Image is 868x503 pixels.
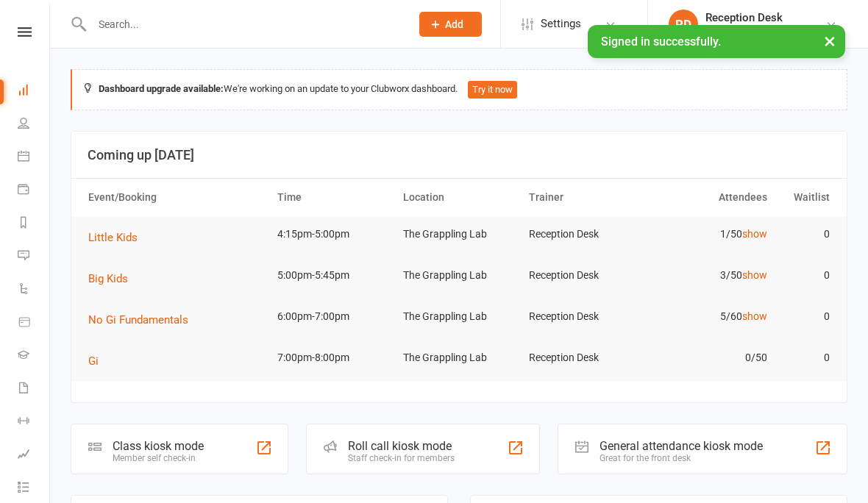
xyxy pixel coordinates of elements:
[396,340,522,375] td: The Grappling Lab
[522,299,648,334] td: Reception Desk
[774,258,837,293] td: 0
[817,25,843,57] button: ×
[88,148,830,163] h3: Coming up [DATE]
[348,453,455,463] div: Staff check-in for members
[88,229,148,246] button: Little Kids
[348,439,455,453] div: Roll call kiosk mode
[648,258,774,293] td: 3/50
[774,217,837,251] td: 0
[601,35,721,49] span: Signed in successfully.
[18,141,51,174] a: Calendar
[742,310,767,322] a: show
[88,231,138,244] span: Little Kids
[99,83,224,94] strong: Dashboard upgrade available:
[88,272,128,285] span: Big Kids
[705,24,789,38] div: The Grappling Lab
[18,307,51,340] a: Product Sales
[396,258,522,293] td: The Grappling Lab
[600,439,763,453] div: General attendance kiosk mode
[18,439,51,472] a: Assessments
[541,7,581,40] span: Settings
[271,179,396,216] th: Time
[522,258,648,293] td: Reception Desk
[774,340,837,375] td: 0
[600,453,763,463] div: Great for the front desk
[88,352,109,370] button: Gi
[648,299,774,334] td: 5/60
[18,174,51,207] a: Payments
[419,12,482,37] button: Add
[18,75,51,108] a: Dashboard
[468,81,517,99] button: Try it now
[742,269,767,281] a: show
[648,340,774,375] td: 0/50
[669,10,698,39] div: RD
[396,217,522,251] td: The Grappling Lab
[88,311,199,329] button: No Gi Fundamentals
[271,217,396,251] td: 4:15pm-5:00pm
[445,18,463,30] span: Add
[82,179,271,216] th: Event/Booking
[705,11,789,24] div: Reception Desk
[648,217,774,251] td: 1/50
[522,179,648,216] th: Trainer
[113,453,204,463] div: Member self check-in
[88,270,138,288] button: Big Kids
[88,313,188,327] span: No Gi Fundamentals
[742,228,767,240] a: show
[522,340,648,375] td: Reception Desk
[71,69,847,110] div: We're working on an update to your Clubworx dashboard.
[271,258,396,293] td: 5:00pm-5:45pm
[396,179,522,216] th: Location
[88,354,99,368] span: Gi
[271,299,396,334] td: 6:00pm-7:00pm
[774,299,837,334] td: 0
[88,14,400,35] input: Search...
[113,439,204,453] div: Class kiosk mode
[774,179,837,216] th: Waitlist
[396,299,522,334] td: The Grappling Lab
[271,340,396,375] td: 7:00pm-8:00pm
[18,207,51,240] a: Reports
[522,217,648,251] td: Reception Desk
[648,179,774,216] th: Attendees
[18,108,51,141] a: People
